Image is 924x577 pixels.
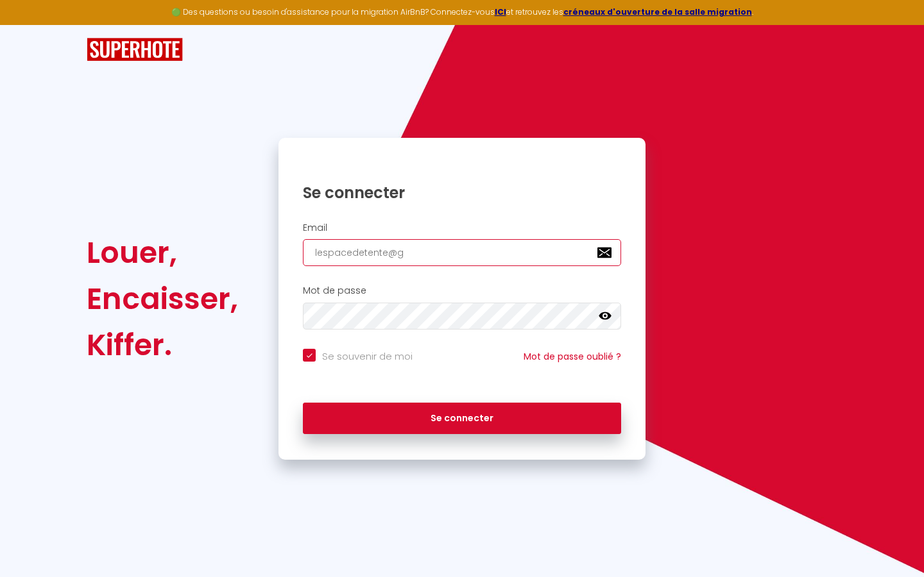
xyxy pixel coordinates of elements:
[524,350,621,363] a: Mot de passe oublié ?
[303,285,621,296] h2: Mot de passe
[303,403,621,435] button: Se connecter
[495,6,506,17] a: ICI
[303,183,621,203] h1: Se connecter
[10,5,49,44] button: Ouvrir le widget de chat LiveChat
[87,322,238,368] div: Kiffer.
[87,276,238,322] div: Encaisser,
[563,6,752,17] a: créneaux d'ouverture de la salle migration
[303,222,621,233] h2: Email
[87,230,238,276] div: Louer,
[303,239,621,266] input: Ton Email
[87,38,183,62] img: SuperHote logo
